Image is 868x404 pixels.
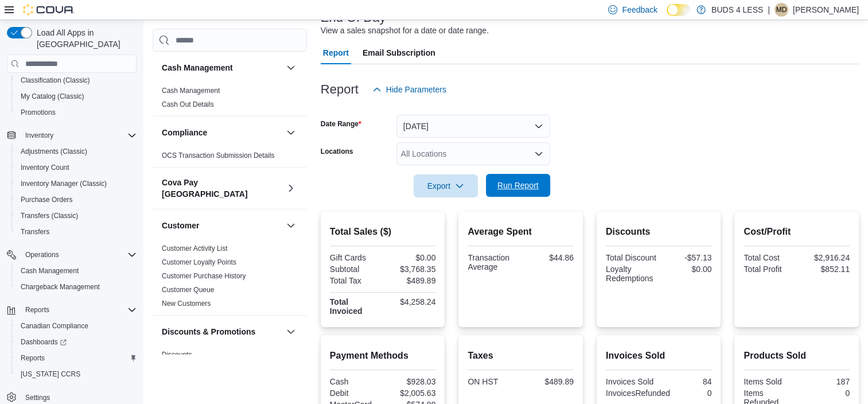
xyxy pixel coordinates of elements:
[468,225,574,239] h2: Average Spent
[162,299,211,308] span: New Customers
[21,211,78,220] span: Transfers (Classic)
[21,179,107,188] span: Inventory Manager (Classic)
[162,127,207,138] h3: Compliance
[21,92,84,101] span: My Catalog (Classic)
[799,265,850,274] div: $852.11
[675,389,711,398] div: 0
[606,253,656,262] div: Total Discount
[162,127,282,138] button: Compliance
[162,62,282,73] button: Cash Management
[799,389,850,398] div: 0
[162,286,214,294] a: Customer Queue
[16,280,137,294] span: Chargeback Management
[468,253,518,271] div: Transaction Average
[16,106,60,119] a: Promotions
[21,337,67,347] span: Dashboards
[162,326,282,337] button: Discounts & Promotions
[21,321,88,331] span: Canadian Compliance
[11,160,141,176] button: Inventory Count
[468,349,574,363] h2: Taxes
[16,90,137,103] span: My Catalog (Classic)
[774,3,788,17] div: Matthew Degrieck
[606,349,712,363] h2: Invoices Sold
[21,282,100,292] span: Chargeback Management
[16,73,95,87] a: Classification (Classic)
[21,227,49,236] span: Transfers
[16,264,83,278] a: Cash Management
[162,151,275,160] span: OCS Transaction Submission Details
[11,279,141,295] button: Chargeback Management
[744,225,850,239] h2: Cost/Profit
[21,129,58,142] button: Inventory
[396,115,550,138] button: [DATE]
[16,209,137,223] span: Transfers (Classic)
[162,220,199,231] h3: Customer
[11,88,141,104] button: My Catalog (Classic)
[21,266,79,275] span: Cash Management
[25,131,53,140] span: Inventory
[606,389,670,398] div: InvoicesRefunded
[363,41,435,64] span: Email Subscription
[606,265,656,283] div: Loyalty Redemptions
[162,151,275,160] a: OCS Transaction Submission Details
[497,180,539,191] span: Run Report
[606,225,712,239] h2: Discounts
[16,319,137,333] span: Canadian Compliance
[385,276,435,285] div: $489.89
[21,147,87,156] span: Adjustments (Classic)
[606,377,656,386] div: Invoices Sold
[16,106,137,119] span: Promotions
[2,302,141,318] button: Reports
[11,72,141,88] button: Classification (Classic)
[11,366,141,382] button: [US_STATE] CCRS
[153,348,307,394] div: Discounts & Promotions
[16,161,137,174] span: Inventory Count
[323,41,349,64] span: Report
[25,393,50,402] span: Settings
[16,193,137,207] span: Purchase Orders
[16,225,137,239] span: Transfers
[768,3,770,17] p: |
[11,192,141,208] button: Purchase Orders
[16,90,89,103] a: My Catalog (Classic)
[11,224,141,240] button: Transfers
[162,326,255,337] h3: Discounts & Promotions
[330,377,380,386] div: Cash
[162,177,282,200] h3: Cova Pay [GEOGRAPHIC_DATA]
[21,195,73,204] span: Purchase Orders
[284,181,298,195] button: Cova Pay [GEOGRAPHIC_DATA]
[162,350,192,359] span: Discounts
[386,84,446,95] span: Hide Parameters
[162,62,233,73] h3: Cash Management
[16,351,137,365] span: Reports
[744,377,794,386] div: Items Sold
[16,225,54,239] a: Transfers
[284,219,298,232] button: Customer
[799,253,850,262] div: $2,916.24
[330,297,363,316] strong: Total Invoiced
[2,127,141,143] button: Inventory
[744,265,794,274] div: Total Profit
[11,350,141,366] button: Reports
[21,370,80,379] span: [US_STATE] CCRS
[534,149,543,158] button: Open list of options
[153,84,307,116] div: Cash Management
[162,258,236,266] a: Customer Loyalty Points
[25,305,49,314] span: Reports
[523,377,574,386] div: $489.89
[330,253,380,262] div: Gift Cards
[16,280,104,294] a: Chargeback Management
[523,253,574,262] div: $44.86
[162,220,282,231] button: Customer
[421,174,471,197] span: Export
[711,3,763,17] p: BUDS 4 LESS
[16,177,137,191] span: Inventory Manager (Classic)
[162,244,228,252] a: Customer Activity List
[11,263,141,279] button: Cash Management
[11,334,141,350] a: Dashboards
[11,208,141,224] button: Transfers (Classic)
[661,377,711,386] div: 84
[21,248,64,262] button: Operations
[368,78,451,101] button: Hide Parameters
[330,265,380,274] div: Subtotal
